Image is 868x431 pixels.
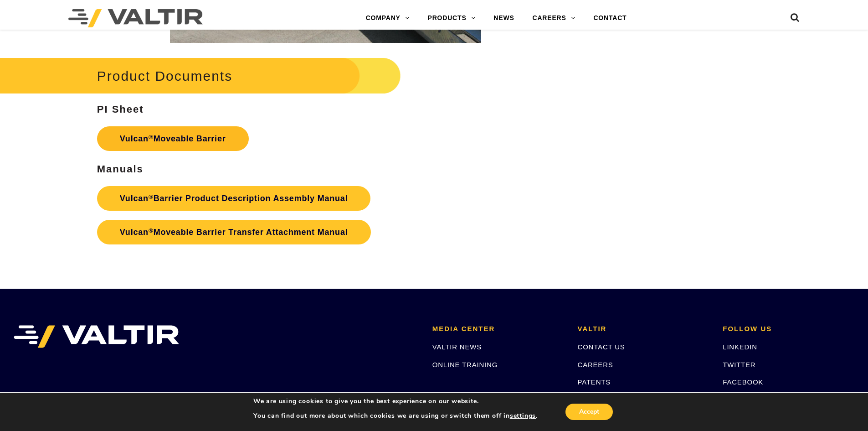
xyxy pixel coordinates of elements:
[723,378,763,386] a: FACEBOOK
[578,378,611,386] a: PATENTS
[253,397,538,405] p: We are using cookies to give you the best experience on our website.
[14,325,179,348] img: VALTIR
[149,193,154,200] sup: ®
[432,361,498,369] a: ONLINE TRAINING
[484,9,523,27] a: NEWS
[578,343,625,351] a: CONTACT US
[723,325,854,333] h2: FOLLOW US
[149,134,154,140] sup: ®
[524,9,585,27] a: CAREERS
[149,227,154,234] sup: ®
[578,361,613,369] a: CAREERS
[68,9,203,27] img: Valtir
[97,186,371,211] a: Vulcan®Barrier Product Description Assembly Manual
[97,104,144,115] strong: PI Sheet
[97,126,249,151] a: Vulcan®Moveable Barrier
[97,220,371,244] a: Vulcan®Moveable Barrier Transfer Attachment Manual
[357,9,419,27] a: COMPANY
[419,9,485,27] a: PRODUCTS
[565,404,613,420] button: Accept
[578,325,709,333] h2: VALTIR
[510,412,536,420] button: settings
[97,163,144,175] strong: Manuals
[723,343,757,351] a: LINKEDIN
[723,361,755,369] a: TWITTER
[432,343,482,351] a: VALTIR NEWS
[584,9,636,27] a: CONTACT
[253,412,538,420] p: You can find out more about which cookies we are using or switch them off in .
[432,325,564,333] h2: MEDIA CENTER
